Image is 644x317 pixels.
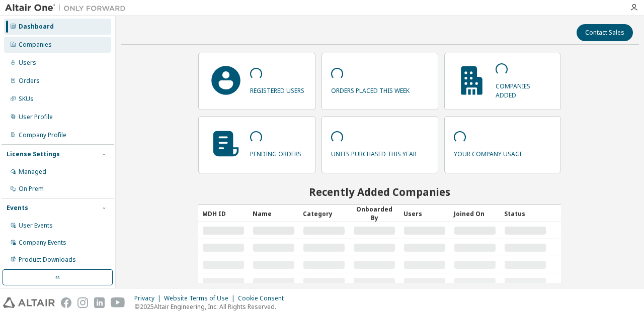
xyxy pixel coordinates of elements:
img: youtube.svg [111,297,125,308]
div: Category [303,205,345,222]
div: Status [504,205,546,222]
div: User Profile [19,113,53,121]
img: facebook.svg [61,297,71,308]
p: registered users [250,83,304,95]
p: orders placed this week [331,83,410,95]
div: Joined On [454,205,496,222]
img: altair_logo.svg [3,297,55,308]
img: instagram.svg [77,297,88,308]
div: Users [404,205,446,222]
div: Company Events [19,239,66,247]
div: Onboarded By [353,205,395,222]
div: Orders [19,77,40,85]
div: SKUs [19,95,34,103]
div: User Events [19,222,53,230]
div: Managed [19,168,46,176]
div: On Prem [19,185,44,193]
div: Events [7,204,28,212]
div: Website Terms of Use [164,294,238,302]
p: units purchased this year [331,147,417,158]
img: Altair One [5,3,131,13]
button: Contact Sales [577,24,633,41]
div: Name [253,205,295,222]
div: Product Downloads [19,256,76,264]
div: Users [19,59,36,67]
p: companies added [496,79,551,99]
div: License Settings [7,150,60,158]
div: MDH ID [202,205,245,222]
div: Cookie Consent [238,294,290,302]
h2: Recently Added Companies [198,185,561,198]
div: Dashboard [19,23,54,31]
p: pending orders [250,147,301,158]
p: © 2025 Altair Engineering, Inc. All Rights Reserved. [134,302,290,311]
div: Privacy [134,294,164,302]
p: your company usage [454,147,523,158]
div: Companies [19,41,52,49]
div: Company Profile [19,131,66,139]
img: linkedin.svg [94,297,105,308]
